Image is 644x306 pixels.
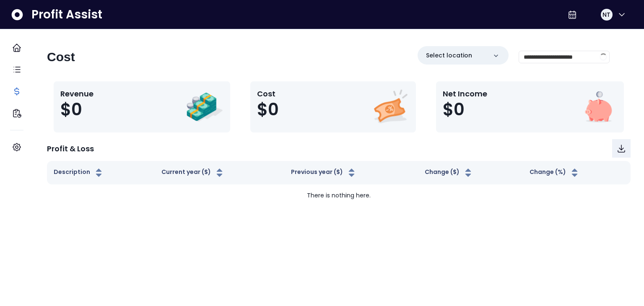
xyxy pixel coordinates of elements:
[530,168,580,178] button: Change (%)
[602,10,610,19] span: NT
[31,7,102,22] span: Profit Assist
[47,184,631,207] td: There is nothing here.
[161,168,225,178] button: Current year ($)
[291,168,357,178] button: Previous year ($)
[425,168,473,178] button: Change ($)
[186,88,223,126] img: Revenue
[426,51,472,60] p: Select location
[47,143,94,154] p: Profit & Loss
[257,88,279,99] p: Cost
[257,99,279,119] span: $0
[60,88,93,99] p: Revenue
[60,99,82,119] span: $0
[371,88,409,126] img: Cost
[54,168,104,178] button: Description
[443,88,487,99] p: Net Income
[579,88,617,126] img: Net Income
[443,99,465,119] span: $0
[612,139,631,158] button: Download
[47,49,75,65] h2: Cost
